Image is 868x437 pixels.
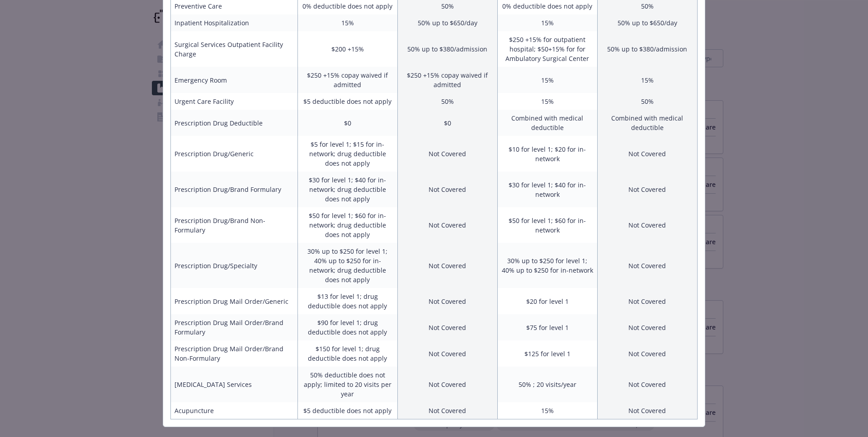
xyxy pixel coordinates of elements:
[397,288,497,314] td: Not Covered
[297,367,397,402] td: 50% deductible does not apply; limited to 20 visits per year
[171,314,298,340] td: Prescription Drug Mail Order/Brand Formulary
[397,31,497,67] td: 50% up to $380/admission
[597,288,697,314] td: Not Covered
[297,340,397,367] td: $150 for level 1; drug deductible does not apply
[497,288,597,314] td: $20 for level 1
[297,402,397,419] td: $5 deductible does not apply
[397,243,497,288] td: Not Covered
[297,93,397,110] td: $5 deductible does not apply
[597,93,697,110] td: 50%
[497,31,597,67] td: $250 +15% for outpatient hospital; $50+15% for for Ambulatory Surgical Center
[497,340,597,367] td: $125 for level 1
[397,14,497,31] td: 50% up to $650/day
[597,367,697,402] td: Not Covered
[597,136,697,172] td: Not Covered
[497,207,597,243] td: $50 for level 1; $60 for in-network
[171,340,298,367] td: Prescription Drug Mail Order/Brand Non-Formulary
[397,172,497,207] td: Not Covered
[397,314,497,340] td: Not Covered
[171,207,298,243] td: Prescription Drug/Brand Non-Formulary
[597,31,697,67] td: 50% up to $380/admission
[497,367,597,402] td: 50% ; 20 visits/year
[171,110,298,136] td: Prescription Drug Deductible
[397,340,497,367] td: Not Covered
[497,110,597,136] td: Combined with medical deductible
[597,207,697,243] td: Not Covered
[397,136,497,172] td: Not Covered
[497,172,597,207] td: $30 for level 1; $40 for in-network
[171,288,298,314] td: Prescription Drug Mail Order/Generic
[297,14,397,31] td: 15%
[171,14,298,31] td: Inpatient Hospitalization
[497,136,597,172] td: $10 for level 1; $20 for in-network
[171,243,298,288] td: Prescription Drug/Specialty
[497,67,597,93] td: 15%
[297,314,397,340] td: $90 for level 1; drug deductible does not apply
[297,207,397,243] td: $50 for level 1; $60 for in-network; drug deductible does not apply
[297,110,397,136] td: $0
[397,67,497,93] td: $250 +15% copay waived if admitted
[497,314,597,340] td: $75 for level 1
[171,402,298,419] td: Acupuncture
[297,67,397,93] td: $250 +15% copay waived if admitted
[597,243,697,288] td: Not Covered
[397,207,497,243] td: Not Covered
[297,136,397,172] td: $5 for level 1; $15 for in-network; drug deductible does not apply
[497,14,597,31] td: 15%
[597,314,697,340] td: Not Covered
[597,340,697,367] td: Not Covered
[497,402,597,419] td: 15%
[297,172,397,207] td: $30 for level 1; $40 for in-network; drug deductible does not apply
[597,67,697,93] td: 15%
[171,31,298,67] td: Surgical Services Outpatient Facility Charge
[597,14,697,31] td: 50% up to $650/day
[171,367,298,402] td: [MEDICAL_DATA] Services
[397,402,497,419] td: Not Covered
[597,172,697,207] td: Not Covered
[597,110,697,136] td: Combined with medical deductible
[397,110,497,136] td: $0
[497,93,597,110] td: 15%
[397,93,497,110] td: 50%
[171,172,298,207] td: Prescription Drug/Brand Formulary
[297,31,397,67] td: $200 +15%
[171,136,298,172] td: Prescription Drug/Generic
[171,93,298,110] td: Urgent Care Facility
[297,288,397,314] td: $13 for level 1; drug deductible does not apply
[297,243,397,288] td: 30% up to $250 for level 1; 40% up to $250 for in-network; drug deductible does not apply
[597,402,697,419] td: Not Covered
[497,243,597,288] td: 30% up to $250 for level 1; 40% up to $250 for in-network
[171,67,298,93] td: Emergency Room
[397,367,497,402] td: Not Covered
